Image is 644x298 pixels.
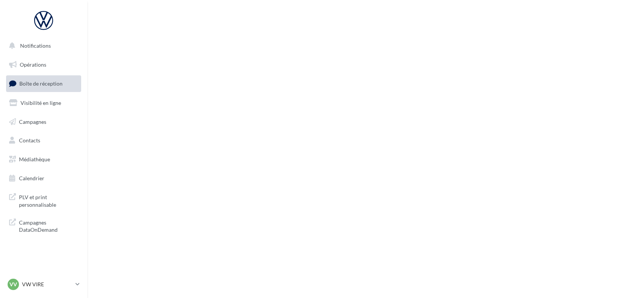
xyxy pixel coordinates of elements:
span: Médiathèque [19,156,50,162]
span: Visibilité en ligne [20,100,61,106]
a: Contacts [5,133,83,148]
span: Contacts [19,137,40,144]
span: Campagnes DataOnDemand [19,217,78,234]
span: Notifications [20,42,51,49]
a: PLV et print personnalisable [5,189,83,211]
span: Boîte de réception [19,80,63,87]
a: Boîte de réception [5,75,83,92]
a: Calendrier [5,170,83,186]
span: Opérations [20,61,46,68]
p: VW VIRE [22,281,72,288]
span: PLV et print personnalisable [19,192,78,208]
a: Campagnes DataOnDemand [5,214,83,237]
span: Campagnes [19,118,46,125]
a: Visibilité en ligne [5,95,83,111]
button: Notifications [5,38,80,54]
span: VV [9,281,17,288]
a: VV VW VIRE [6,277,81,292]
a: Campagnes [5,114,83,130]
a: Opérations [5,57,83,73]
span: Calendrier [19,175,44,181]
a: Médiathèque [5,151,83,167]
